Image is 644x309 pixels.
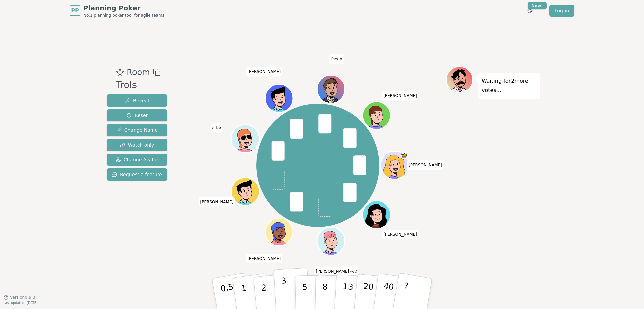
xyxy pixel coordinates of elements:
[246,254,282,263] span: Click to change your name
[10,295,35,300] span: Version 0.9.3
[407,160,444,170] span: Click to change your name
[401,152,408,159] span: María is the host
[112,171,162,178] span: Request a feature
[116,66,124,78] button: Add as favourite
[83,3,164,13] span: Planning Poker
[116,127,158,133] span: Change Name
[3,295,35,300] button: Version0.9.3
[127,66,150,78] span: Room
[549,5,574,17] a: Log in
[107,109,167,121] button: Reset
[314,267,359,276] span: Click to change your name
[70,3,164,18] a: PPPlanning PokerNo.1 planning poker tool for agile teams
[524,5,536,17] button: New!
[3,301,38,305] span: Last updated: [DATE]
[329,54,344,64] span: Click to change your name
[116,78,160,92] div: Trols
[349,270,357,273] span: (you)
[211,124,223,133] span: Click to change your name
[482,76,537,95] p: Waiting for 2 more votes...
[107,94,167,107] button: Reveal
[126,112,148,119] span: Reset
[107,154,167,166] button: Change Avatar
[246,67,282,77] span: Click to change your name
[528,2,547,9] div: New!
[125,97,149,104] span: Reveal
[318,228,344,254] button: Click to change your avatar
[120,142,154,148] span: Watch only
[382,230,419,239] span: Click to change your name
[107,168,167,181] button: Request a feature
[107,139,167,151] button: Watch only
[83,13,164,18] span: No.1 planning poker tool for agile teams
[116,156,159,163] span: Change Avatar
[382,91,419,101] span: Click to change your name
[199,197,235,207] span: Click to change your name
[71,7,79,15] span: PP
[107,124,167,136] button: Change Name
